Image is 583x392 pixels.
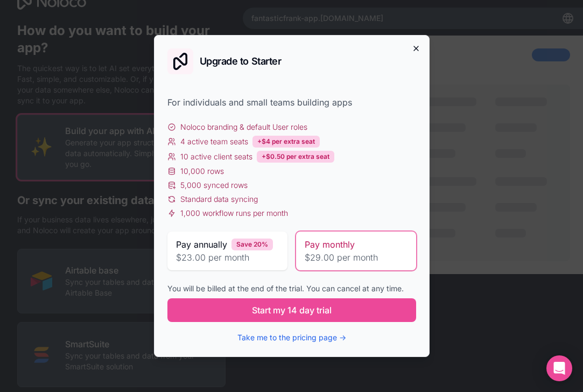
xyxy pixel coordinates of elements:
[167,96,416,109] div: For individuals and small teams building apps
[176,238,227,251] span: Pay annually
[252,136,320,148] div: +$4 per extra seat
[167,298,416,322] button: Start my 14 day trial
[237,332,346,343] button: Take me to the pricing page →
[305,251,408,264] span: $29.00 per month
[180,166,224,177] span: 10,000 rows
[167,283,416,294] div: You will be billed at the end of the trial. You can cancel at any time.
[180,180,248,191] span: 5,000 synced rows
[231,239,273,250] div: Save 20%
[180,208,288,219] span: 1,000 workflow runs per month
[180,194,258,205] span: Standard data syncing
[180,122,307,132] span: Noloco branding & default User roles
[252,304,332,317] span: Start my 14 day trial
[176,251,279,264] span: $23.00 per month
[180,136,248,147] span: 4 active team seats
[305,238,355,251] span: Pay monthly
[257,151,334,163] div: +$0.50 per extra seat
[180,151,252,162] span: 10 active client seats
[200,57,282,66] h2: Upgrade to Starter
